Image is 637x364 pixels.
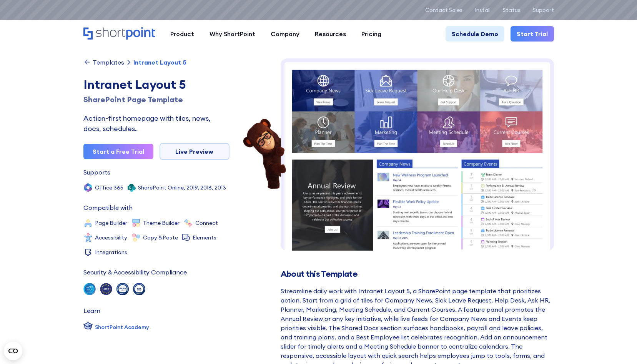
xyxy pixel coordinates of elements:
[195,220,218,226] div: Connect
[307,26,354,42] a: Resources
[83,75,230,94] div: Intranet Layout 5
[83,283,96,295] img: soc 2
[83,169,110,175] div: Supports
[263,26,307,42] a: Company
[83,144,153,159] a: Start a Free Trial
[95,249,127,255] div: Integrations
[83,27,155,40] a: Home
[93,59,124,65] div: Templates
[83,94,230,105] h1: SharePoint Page Template
[160,143,230,160] a: Live Preview
[193,235,216,240] div: Elements
[511,26,554,42] a: Start Trial
[425,7,462,13] a: Contact Sales
[83,204,133,211] div: Compatible with
[83,113,230,134] div: Action-first homepage with tiles, news, docs, schedules.
[210,29,255,38] div: Why ShortPoint
[4,342,22,360] button: Open CMP widget
[475,7,491,13] a: Install
[271,29,299,38] div: Company
[533,7,554,13] a: Support
[95,323,149,331] div: ShortPoint Academy
[83,269,187,275] div: Security & Accessibility Compliance
[143,220,180,226] div: Theme Builder
[281,269,554,279] h2: About this Template
[315,29,346,38] div: Resources
[95,220,127,226] div: Page Builder
[503,7,521,13] a: Status
[446,26,504,42] a: Schedule Demo
[361,29,381,38] div: Pricing
[133,59,186,65] div: Intranet Layout 5
[83,307,100,314] div: Learn
[83,58,124,66] a: Templates
[354,26,389,42] a: Pricing
[143,235,178,240] div: Copy &Paste
[95,185,123,190] div: Office 365
[599,327,637,364] iframe: Chat Widget
[202,26,263,42] a: Why ShortPoint
[83,321,149,333] a: ShortPoint Academy
[95,235,127,240] div: Accessibility
[163,26,202,42] a: Product
[170,29,194,38] div: Product
[138,185,226,190] div: SharePoint Online, 2019, 2016, 2013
